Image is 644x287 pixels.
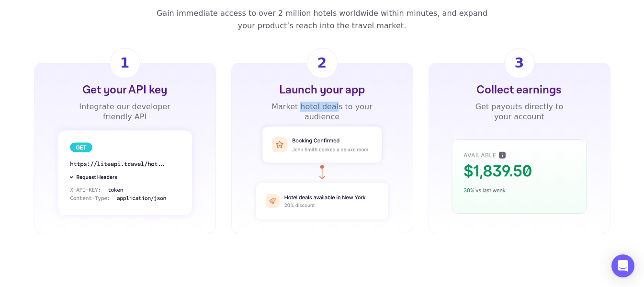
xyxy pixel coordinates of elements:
[82,82,167,98] div: Get your API key
[317,53,327,73] div: 2
[468,102,571,122] div: Get payouts directly to your account
[73,102,176,122] div: Integrate our developer friendly API
[279,82,365,98] div: Launch your app
[271,102,373,122] div: Market hotel deals to your audience
[120,53,129,73] div: 1
[515,53,524,73] div: 3
[611,254,634,277] div: Open Intercom Messenger
[150,7,494,32] div: Gain immediate access to over 2 million hotels worldwide within minutes, and expand your product’...
[476,82,562,98] div: Collect earnings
